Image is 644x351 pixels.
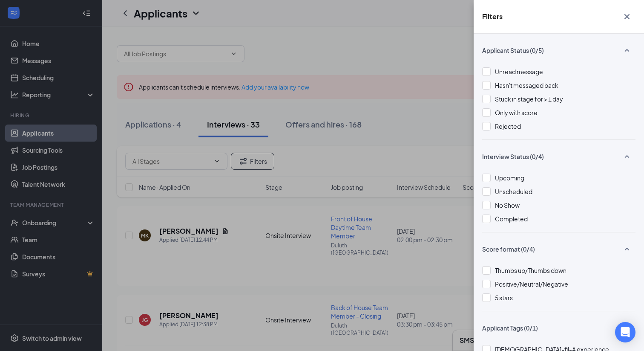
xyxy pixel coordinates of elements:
[622,151,632,162] svg: SmallChevronUp
[495,294,513,302] span: 5 stars
[495,201,520,209] span: No Show
[622,244,632,254] svg: SmallChevronUp
[495,267,566,274] span: Thumbs up/Thumbs down
[495,81,558,89] span: Hasn't messaged back
[482,12,503,21] h5: Filters
[618,9,635,25] button: Cross
[495,122,521,130] span: Rejected
[618,42,635,58] button: SmallChevronUp
[615,322,635,342] div: Open Intercom Messenger
[482,152,544,161] span: Interview Status (0/4)
[482,245,535,253] span: Score format (0/4)
[495,280,568,288] span: Positive/Neutral/Negative
[622,45,632,55] svg: SmallChevronUp
[622,12,632,22] svg: Cross
[618,320,635,336] button: SmallChevronUp
[618,241,635,257] button: SmallChevronUp
[482,46,544,55] span: Applicant Status (0/5)
[495,109,538,116] span: Only with score
[495,215,528,223] span: Completed
[482,324,538,332] span: Applicant Tags (0/1)
[495,174,524,182] span: Upcoming
[495,188,532,195] span: Unscheduled
[495,68,543,75] span: Unread message
[618,148,635,165] button: SmallChevronUp
[495,95,563,103] span: Stuck in stage for > 1 day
